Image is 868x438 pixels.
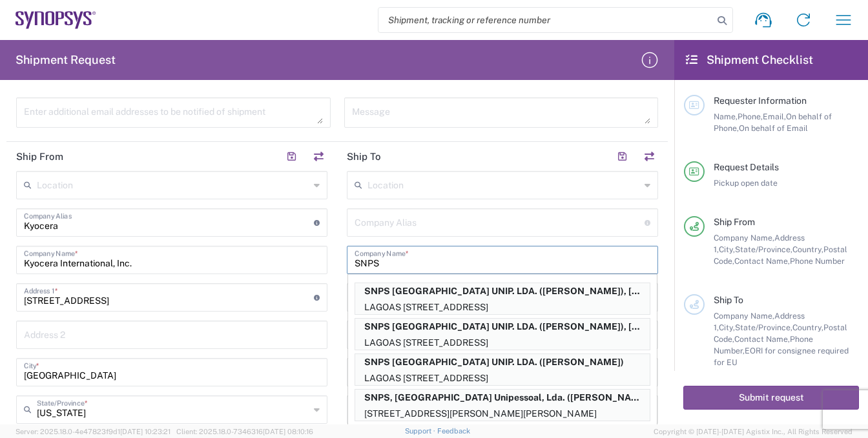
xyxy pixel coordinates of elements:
span: Pickup open date [714,178,778,188]
a: Feedback [437,427,470,435]
span: City, [719,323,735,332]
p: SNPS PORTUGAL UNIP. LDA. (Miguel Andrade), miguel.andrade@synopsys.com [355,319,650,335]
span: State/Province, [735,244,792,254]
span: Name, [714,112,738,121]
span: Request Details [714,162,779,172]
span: On behalf of Email [739,123,808,133]
span: City, [719,244,735,254]
h2: Shipment Request [15,52,116,68]
h2: Shipment Checklist [686,52,813,68]
p: SNPS PORTUGAL UNIP. LDA. (JORGE ESTEVES), jorge.esteves@synopsys.com [355,283,650,299]
span: Contact Name, [734,256,790,266]
span: [DATE] 10:23:21 [120,428,170,435]
button: Submit request [683,386,859,410]
span: [DATE] 08:10:16 [263,428,313,435]
span: Requester Information [714,95,807,106]
span: Company Name, [714,311,774,321]
span: Copyright © [DATE]-[DATE] Agistix Inc., All Rights Reserved [654,426,852,437]
span: Ship To [714,295,743,305]
p: SNPS, Portugal Unipessoal, Lda. (DAVIDE PEREIRA), davide.pereira@synopsys.com [355,390,650,406]
p: [STREET_ADDRESS][PERSON_NAME][PERSON_NAME] [355,406,650,422]
h2: Ship To [347,150,381,163]
span: Ship From [714,217,755,227]
span: Country, [792,323,823,332]
span: Client: 2025.18.0-7346316 [176,428,313,435]
span: State/Province, [735,323,792,332]
span: Company Name, [714,233,774,243]
span: Phone, [738,112,763,121]
span: Phone Number [790,256,845,266]
h2: Ship From [16,150,63,163]
p: LAGOAS [STREET_ADDRESS] [355,299,650,315]
span: Country, [792,244,823,254]
span: Server: 2025.18.0-4e47823f9d1 [15,428,170,435]
a: Support [405,427,437,435]
p: SNPS PORTUGAL UNIP. LDA. (PEDRO PINTO) [355,354,650,370]
p: LAGOAS [STREET_ADDRESS] [355,335,650,351]
span: Contact Name, [734,334,790,344]
span: Email, [763,112,786,121]
p: LAGOAS [STREET_ADDRESS] [355,370,650,386]
input: Shipment, tracking or reference number [378,8,713,32]
span: EORI for consignee required for EU [714,346,849,367]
